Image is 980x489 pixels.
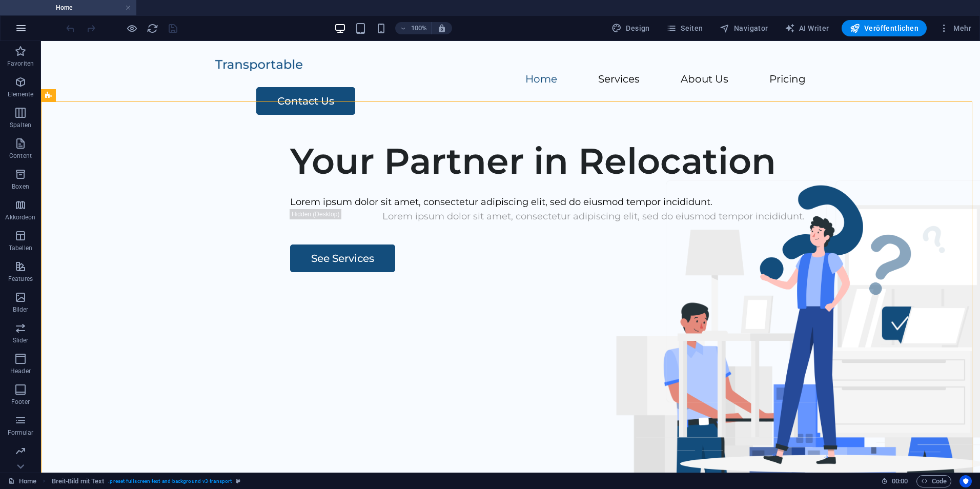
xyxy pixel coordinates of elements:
i: Bei Größenänderung Zoomstufe automatisch an das gewählte Gerät anpassen. [437,24,446,33]
span: Code [921,475,947,487]
nav: breadcrumb [52,475,241,487]
button: Navigator [716,20,772,36]
span: Veröffentlichen [850,23,918,33]
p: Elemente [8,90,34,98]
button: Klicke hier, um den Vorschau-Modus zu verlassen [126,22,138,34]
p: Content [9,152,32,160]
p: Footer [11,398,30,406]
button: 100% [395,22,432,34]
button: AI Writer [781,20,833,36]
span: Klick zum Auswählen. Doppelklick zum Bearbeiten [52,475,105,487]
button: Veröffentlichen [842,20,927,36]
button: reload [146,22,158,34]
span: Navigator [720,23,768,33]
i: Dieses Element ist ein anpassbares Preset [236,478,240,484]
i: Seite neu laden [147,23,158,34]
p: Spalten [10,121,31,129]
button: Seiten [662,20,707,36]
button: Usercentrics [959,475,972,487]
button: Design [607,20,654,36]
h6: Session-Zeit [881,475,908,487]
p: Boxen [12,182,29,191]
p: Tabellen [9,244,32,252]
div: Design (Strg+Alt+Y) [607,20,654,36]
p: Marketing [6,459,34,467]
p: Akkordeon [5,213,35,221]
span: Design [611,23,650,33]
p: Slider [13,336,29,344]
span: 00 00 [892,475,908,487]
span: . preset-fullscreen-text-and-background-v3-transport [108,475,232,487]
span: AI Writer [785,23,829,33]
p: Favoriten [7,59,34,68]
span: Mehr [939,23,971,33]
button: Code [916,475,951,487]
p: Formular [8,429,34,437]
p: Features [8,275,33,283]
h6: 100% [411,22,427,34]
p: Bilder [13,305,29,314]
p: Header [10,367,31,375]
span: : [899,477,901,485]
span: Seiten [666,23,703,33]
button: Mehr [935,20,975,36]
a: Klick, um Auswahl aufzuheben. Doppelklick öffnet Seitenverwaltung [8,475,36,487]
